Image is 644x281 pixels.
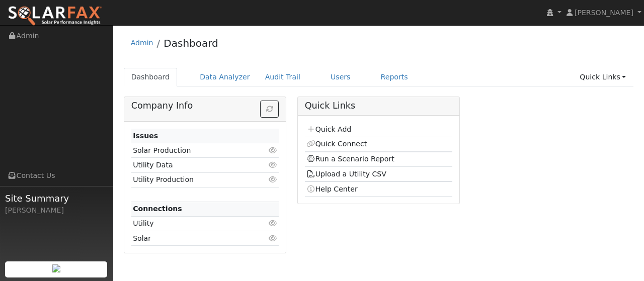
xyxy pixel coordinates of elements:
strong: Connections [133,205,182,213]
a: Admin [131,39,153,47]
td: Solar [131,231,255,246]
img: SolarFax [8,6,102,27]
a: Dashboard [164,37,218,49]
a: Audit Trail [258,68,308,86]
i: Click to view [268,176,277,183]
a: Dashboard [124,68,178,86]
div: [PERSON_NAME] [5,205,108,216]
td: Utility [131,216,255,231]
a: Quick Add [306,125,351,133]
i: Click to view [268,161,277,168]
a: Upload a Utility CSV [306,170,386,178]
h5: Quick Links [305,101,453,111]
strong: Issues [133,132,158,140]
a: Quick Links [572,68,633,86]
i: Click to view [268,235,277,242]
h5: Company Info [131,101,279,111]
i: Click to view [268,220,277,227]
img: retrieve [52,264,60,272]
i: Click to view [268,147,277,154]
td: Utility Data [131,158,255,172]
a: Run a Scenario Report [306,155,394,163]
td: Utility Production [131,172,255,187]
a: Data Analyzer [192,68,258,86]
a: Quick Connect [306,140,367,148]
span: Site Summary [5,192,108,205]
td: Solar Production [131,143,255,158]
a: Help Center [306,185,358,193]
span: [PERSON_NAME] [575,9,633,17]
a: Users [323,68,358,86]
a: Reports [373,68,416,86]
